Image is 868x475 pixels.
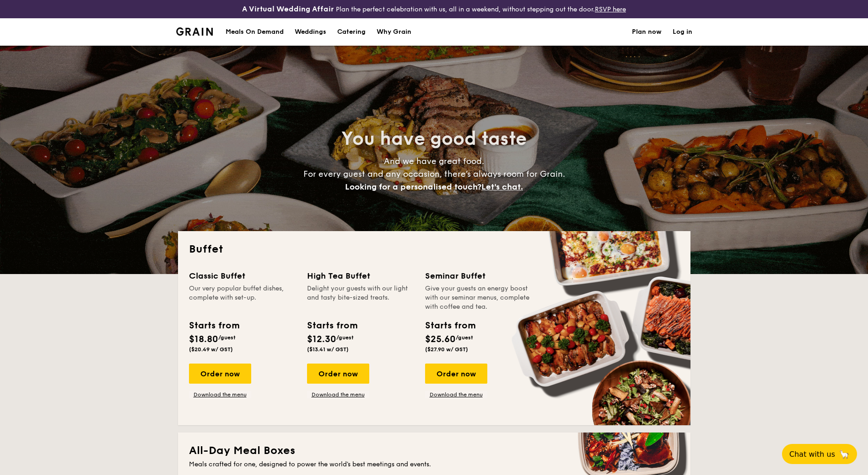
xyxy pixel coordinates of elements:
div: Our very popular buffet dishes, complete with set-up. [189,284,296,311]
div: Weddings [295,18,326,46]
span: ($20.49 w/ GST) [189,346,233,353]
a: Weddings [289,18,332,46]
div: Give your guests an energy boost with our seminar menus, complete with coffee and tea. [425,284,532,311]
button: Chat with us🦙 [782,444,857,464]
a: Meals On Demand [220,18,289,46]
a: Download the menu [189,391,251,398]
a: Plan now [632,18,662,46]
span: 🦙 [839,449,850,459]
div: Why Grain [377,18,411,46]
a: Catering [332,18,371,46]
a: Why Grain [371,18,417,46]
div: Starts from [307,319,357,332]
div: Plan the perfect celebration with us, all in a weekend, without stepping out the door. [171,4,698,15]
span: $25.60 [425,334,456,345]
div: High Tea Buffet [307,269,414,282]
span: /guest [336,334,354,341]
span: /guest [456,334,473,341]
h2: All-Day Meal Boxes [189,443,679,458]
span: Let's chat. [481,182,523,192]
h1: Catering [337,18,366,46]
span: $12.30 [307,334,336,345]
div: Meals On Demand [226,18,284,46]
a: RSVP here [595,5,626,13]
div: Order now [307,364,369,384]
span: ($27.90 w/ GST) [425,346,468,353]
span: $18.80 [189,334,218,345]
div: Classic Buffet [189,269,296,282]
a: Download the menu [425,391,487,398]
h4: A Virtual Wedding Affair [242,4,334,15]
div: Delight your guests with our light and tasty bite-sized treats. [307,284,414,311]
img: Grain [176,27,213,36]
div: Starts from [189,319,239,332]
div: Meals crafted for one, designed to power the world's best meetings and events. [189,460,679,469]
span: ($13.41 w/ GST) [307,346,349,353]
span: /guest [218,334,236,341]
div: Starts from [425,319,475,332]
a: Logotype [176,27,213,36]
div: Order now [425,364,487,384]
a: Log in [673,18,692,46]
div: Seminar Buffet [425,269,532,282]
span: Chat with us [789,450,835,459]
div: Order now [189,364,251,384]
a: Download the menu [307,391,369,398]
h2: Buffet [189,242,679,257]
